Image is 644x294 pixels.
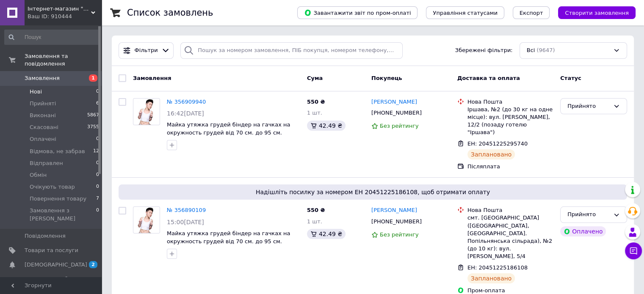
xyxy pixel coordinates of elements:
h1: Список замовлень [127,8,213,18]
span: Показники роботи компанії [25,275,78,291]
img: Фото товару [137,99,156,125]
div: Оплачено [560,226,606,236]
a: [PERSON_NAME] [371,98,417,106]
span: Без рейтингу [380,231,419,238]
span: Створити замовлення [565,10,629,16]
button: Експорт [513,6,550,19]
span: Доставка та оплата [457,75,520,81]
a: Майка утяжка грудей біндер на гачках на окружность грудей від 70 см. до 95 см. [167,121,290,136]
span: ЕН: 20451225295740 [467,140,528,147]
a: Створити замовлення [550,9,636,16]
span: Замовлення [133,75,171,81]
span: Замовлення [25,74,60,82]
div: Прийнято [567,102,610,111]
div: смт. [GEOGRAPHIC_DATA] ([GEOGRAPHIC_DATA], [GEOGRAPHIC_DATA]. Попільнянська сільрада), №2 (до 10 ... [467,214,553,260]
span: 0 [96,88,99,96]
img: Фото товару [137,207,156,233]
div: 42.49 ₴ [307,229,345,239]
span: Без рейтингу [380,123,419,129]
span: 0 [96,183,99,191]
span: Повернення товару [30,195,86,203]
span: 550 ₴ [307,99,325,105]
span: 16:42[DATE] [167,110,204,117]
span: 1 шт. [307,110,322,116]
div: Післяплата [467,163,553,170]
a: [PERSON_NAME] [371,206,417,214]
div: 42.49 ₴ [307,121,345,131]
span: 15:00[DATE] [167,219,204,225]
span: [PHONE_NUMBER] [371,218,422,225]
span: Cума [307,75,323,81]
div: Нова Пошта [467,98,553,106]
span: Повідомлення [25,232,66,240]
span: Нові [30,88,42,96]
span: 550 ₴ [307,207,325,213]
span: Відправлен [30,159,63,167]
span: Очікують товар [30,183,75,191]
span: Обмін [30,171,47,179]
span: Товари та послуги [25,247,78,254]
span: (9647) [536,47,555,53]
button: Управління статусами [426,6,504,19]
input: Пошук [4,30,100,45]
span: Завантажити звіт по пром-оплаті [304,9,411,16]
div: Іршава, №2 (до 30 кг на одне місце): вул. [PERSON_NAME], 12/2 (позаду готелю "Іршава") [467,106,553,137]
span: Фільтри [135,47,158,55]
span: 0 [96,207,99,222]
span: Управління статусами [433,10,498,16]
button: Створити замовлення [558,6,636,19]
div: Прийнято [567,210,610,219]
span: Замовлення з [PERSON_NAME] [30,207,96,222]
button: Чат з покупцем [625,242,642,259]
a: № 356909940 [167,99,206,105]
span: Скасовані [30,124,58,131]
a: Фото товару [133,206,160,234]
a: Фото товару [133,98,160,125]
span: Виконані [30,112,56,119]
div: Нова Пошта [467,206,553,214]
span: 6 [96,100,99,107]
span: 1 шт. [307,218,322,225]
span: [PHONE_NUMBER] [371,110,422,116]
span: 0 [96,171,99,179]
span: 0 [96,159,99,167]
div: Ваш ID: 910444 [28,13,102,20]
span: ЕН: 20451225186108 [467,264,528,271]
span: Інтернет-магазин "906090" [28,5,91,13]
span: Прийняті [30,100,56,107]
span: [DEMOGRAPHIC_DATA] [25,261,87,269]
span: Замовлення та повідомлення [25,52,102,68]
span: Збережені фільтри: [455,47,513,55]
span: 3755 [87,124,99,131]
a: № 356890109 [167,207,206,213]
span: Надішліть посилку за номером ЕН 20451225186108, щоб отримати оплату [122,188,624,196]
input: Пошук за номером замовлення, ПІБ покупця, номером телефону, Email, номером накладної [180,42,403,59]
span: 5867 [87,112,99,119]
span: 2 [89,261,97,268]
span: 0 [96,135,99,143]
span: 1 [89,74,97,82]
div: Заплановано [467,273,515,283]
span: Експорт [520,10,543,16]
span: Відмова, не забрав [30,148,85,155]
a: Майка утяжка грудей біндер на гачках на окружность грудей від 70 см. до 95 см. [167,230,290,245]
button: Завантажити звіт по пром-оплаті [297,6,417,19]
span: Оплачені [30,135,56,143]
span: 12 [93,148,99,155]
span: Статус [560,75,581,81]
span: Покупець [371,75,402,81]
span: Всі [527,47,535,55]
span: 7 [96,195,99,203]
div: Заплановано [467,149,515,159]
